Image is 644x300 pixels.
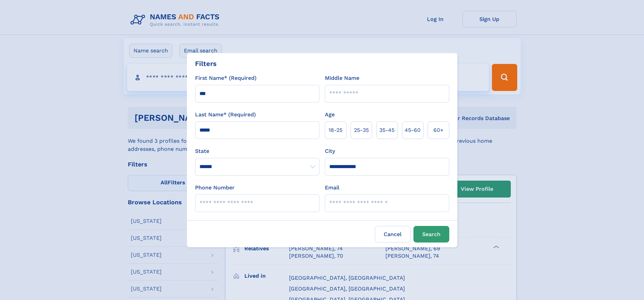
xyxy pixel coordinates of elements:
[379,126,395,134] span: 35‑45
[195,59,217,69] div: Filters
[413,226,449,243] button: Search
[325,184,339,192] label: Email
[354,126,369,134] span: 25‑35
[433,126,444,134] span: 60+
[195,147,319,155] label: State
[325,147,335,155] label: City
[375,226,411,243] label: Cancel
[325,111,335,119] label: Age
[195,74,257,82] label: First Name* (Required)
[195,184,235,192] label: Phone Number
[325,74,359,82] label: Middle Name
[329,126,342,134] span: 18‑25
[405,126,421,134] span: 45‑60
[195,111,256,119] label: Last Name* (Required)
